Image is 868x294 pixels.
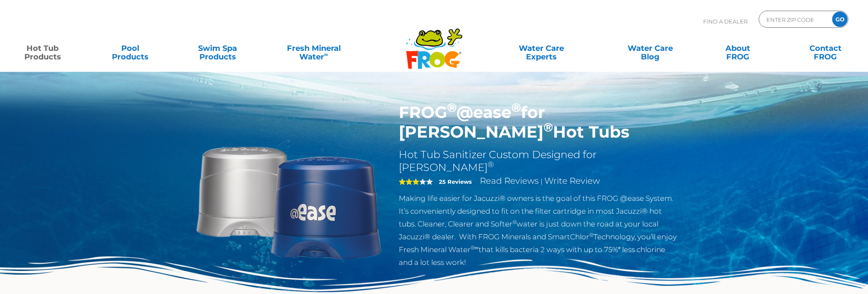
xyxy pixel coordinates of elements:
strong: 25 Reviews [439,178,472,185]
span: 3 [399,178,419,185]
h2: Hot Tub Sanitizer Custom Designed for [PERSON_NAME] [399,148,678,174]
sup: ® [511,100,521,115]
a: AboutFROG [704,40,772,57]
span: | [541,177,543,185]
sup: ®∞ [471,244,479,251]
a: PoolProducts [96,40,164,57]
a: Read Reviews [480,176,539,186]
p: Making life easier for Jacuzzi® owners is the goal of this FROG @ease System. It’s conveniently d... [399,192,678,269]
sup: ® [544,120,553,135]
a: ContactFROG [791,40,859,57]
sup: ® [512,219,517,225]
h1: FROG @ease for [PERSON_NAME] Hot Tubs [399,103,678,142]
a: Swim SpaProducts [184,40,251,57]
a: Fresh MineralWater∞ [271,40,356,57]
a: Hot TubProducts [9,40,76,57]
img: Frog Products Logo [401,17,467,69]
sup: ® [589,232,593,238]
a: Write Review [544,176,600,186]
input: GO [832,12,848,27]
sup: ® [488,160,494,169]
sup: ® [447,100,456,115]
a: Water CareExperts [486,40,597,57]
sup: ∞ [324,51,328,58]
a: Water CareBlog [617,40,684,57]
p: Find A Dealer [703,11,748,32]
